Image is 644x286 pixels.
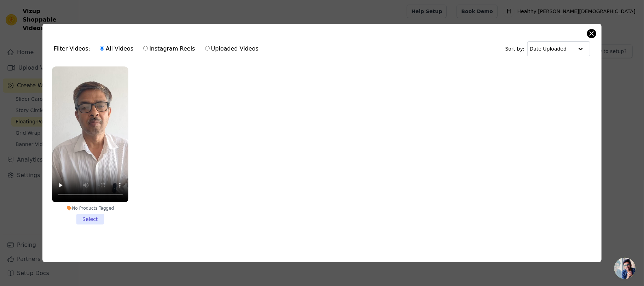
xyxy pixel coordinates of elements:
[52,205,128,211] div: No Products Tagged
[143,44,195,53] label: Instagram Reels
[54,41,262,57] div: Filter Videos:
[505,41,591,56] div: Sort by:
[99,44,134,53] label: All Videos
[614,258,636,279] div: Open chat
[587,29,596,38] button: Close modal
[205,44,259,53] label: Uploaded Videos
